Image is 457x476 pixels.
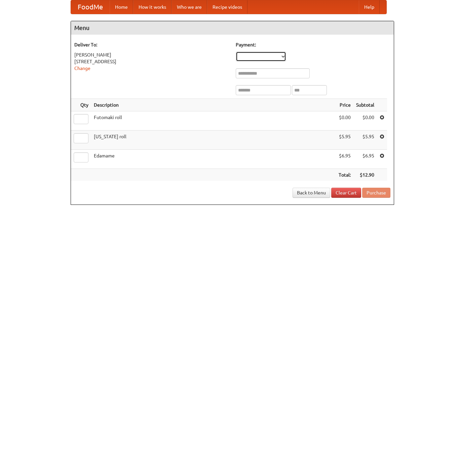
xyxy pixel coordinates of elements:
th: Price [336,99,353,111]
a: Back to Menu [293,188,330,198]
td: $5.95 [353,131,377,150]
h5: Payment: [236,41,390,48]
a: Change [74,66,90,71]
td: [US_STATE] roll [91,131,336,150]
h5: Deliver To: [74,41,229,48]
td: $0.00 [353,111,377,131]
a: Who we are [172,0,207,14]
a: Recipe videos [207,0,247,14]
td: $6.95 [336,150,353,169]
th: Description [91,99,336,111]
a: Home [110,0,133,14]
div: [STREET_ADDRESS] [74,58,229,65]
a: How it works [133,0,172,14]
div: [PERSON_NAME] [74,51,229,58]
th: Subtotal [353,99,377,111]
td: Edamame [91,150,336,169]
th: Qty [71,99,91,111]
td: $6.95 [353,150,377,169]
a: Clear Cart [331,188,361,198]
h4: Menu [71,21,394,35]
td: $5.95 [336,131,353,150]
td: $0.00 [336,111,353,131]
button: Purchase [362,188,390,198]
th: $12.90 [353,169,377,181]
a: FoodMe [71,0,110,14]
td: Futomaki roll [91,111,336,131]
th: Total: [336,169,353,181]
a: Help [359,0,380,14]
